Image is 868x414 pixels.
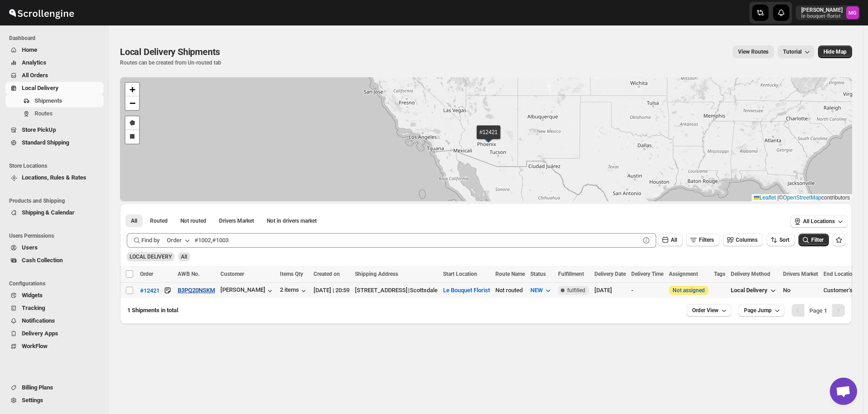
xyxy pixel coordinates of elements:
[130,84,135,95] span: +
[130,97,135,109] span: −
[5,206,104,219] button: Shipping & Calendar
[594,286,626,295] div: [DATE]
[798,234,829,246] button: Filter
[181,254,187,260] span: All
[783,271,818,277] span: Drivers Market
[567,287,585,294] span: fulfilled
[530,287,543,294] span: NEW
[355,271,398,277] span: Shipping Address
[9,162,105,170] span: Store Locations
[220,286,274,295] button: [PERSON_NAME]
[738,304,784,317] button: Page Jump
[314,286,349,295] div: [DATE] | 20:59
[125,130,139,144] a: Draw a rectangle
[846,6,859,19] span: Melody Gluth
[744,307,772,314] span: Page Jump
[5,107,104,120] button: Routes
[5,381,104,394] button: Billing Plans
[5,302,104,314] button: Tracking
[594,271,626,277] span: Delivery Date
[5,314,104,327] button: Notifications
[22,330,58,337] span: Delivery Apps
[686,234,719,246] button: Filters
[22,384,53,391] span: Billing Plans
[261,214,322,227] button: Un-claimable
[130,254,172,260] span: LOCAL DELIVERY
[140,286,160,295] button: #12421
[22,72,48,79] span: All Orders
[22,139,69,146] span: Standard Shipping
[631,286,663,295] div: -
[801,6,843,14] p: [PERSON_NAME]
[178,271,200,277] span: AWB No.
[220,271,244,277] span: Customer
[22,244,38,251] span: Users
[22,209,75,216] span: Shipping & Calendar
[161,233,197,248] button: Order
[22,292,43,299] span: Widgets
[5,340,104,353] button: WorkFlow
[495,286,525,295] div: Not routed
[801,14,843,19] p: le-bouquet-florist
[631,271,663,277] span: Delivery Time
[731,271,770,277] span: Delivery Method
[22,85,59,91] span: Local Delivery
[280,286,308,295] div: 2 items
[809,307,827,314] span: Page
[733,45,774,58] button: view route
[558,271,584,277] span: Fulfillment
[443,287,490,294] button: Le Bouquet Florist
[699,237,714,243] span: Filters
[830,378,857,405] a: Open chat
[5,69,104,82] button: All Orders
[658,234,683,246] button: All
[783,195,822,201] a: OpenStreetMap
[5,171,104,184] button: Locations, Rules & Rates
[22,304,45,311] span: Tracking
[314,271,340,277] span: Created on
[35,97,62,104] span: Shipments
[482,133,495,143] img: Marker
[783,286,818,295] div: No
[167,236,182,245] div: Order
[127,307,178,314] span: 1 Shipments in total
[824,307,827,314] b: 1
[35,110,53,117] span: Routes
[141,236,160,245] span: Find by
[5,44,104,56] button: Home
[120,46,220,57] span: Local Delivery Shipments
[9,232,105,239] span: Users Permissions
[818,45,852,58] button: Map action label
[778,195,779,201] span: |
[22,317,55,324] span: Notifications
[214,214,259,227] button: Claimable
[195,233,640,248] input: #1002,#1003
[120,59,224,66] p: Routes can be created from Un-routed tab
[355,286,438,295] div: |
[796,5,860,20] button: User menu
[778,45,814,58] button: Tutorial
[22,126,56,133] span: Store PickUp
[131,217,137,224] span: All
[219,217,254,224] span: Drivers Market
[673,287,705,294] button: Not assigned
[140,271,153,277] span: Order
[495,271,525,277] span: Route Name
[803,218,835,225] span: All Locations
[5,241,104,254] button: Users
[22,59,46,66] span: Analytics
[443,271,477,277] span: Start Location
[792,304,845,317] nav: Pagination
[9,197,105,205] span: Products and Shipping
[725,283,783,298] button: Local Delivery
[22,343,48,349] span: WorkFlow
[754,195,776,201] a: Leaflet
[145,214,173,227] button: Routed
[723,234,763,246] button: Columns
[731,287,768,294] span: Local Delivery
[125,83,139,96] a: Zoom in
[7,1,75,24] img: ScrollEngine
[5,289,104,302] button: Widgets
[779,237,789,243] span: Sort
